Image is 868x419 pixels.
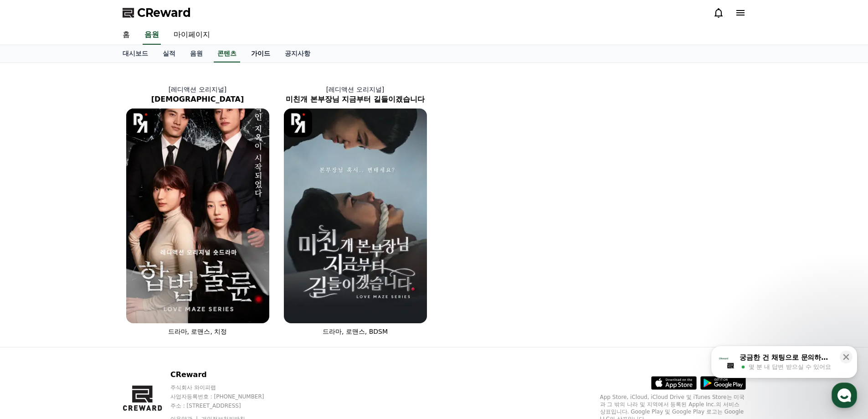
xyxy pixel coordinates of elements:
[119,78,277,343] a: [레디액션 오리지널] [DEMOGRAPHIC_DATA] 합법불륜 [object Object] Logo 드라마, 로맨스, 치정
[137,5,191,20] span: CReward
[3,289,60,312] a: 홈
[284,109,313,137] img: [object Object] Logo
[170,402,282,409] p: 주소 : [STREET_ADDRESS]
[277,85,434,94] p: [레디액션 오리지널]
[141,303,152,310] span: 설정
[323,328,388,335] span: 드라마, 로맨스, BDSM
[183,45,210,62] a: 음원
[115,26,137,45] a: 홈
[118,289,175,312] a: 설정
[284,109,427,323] img: 미친개 본부장님 지금부터 길들이겠습니다
[115,45,155,62] a: 대시보드
[29,303,34,310] span: 홈
[277,78,434,343] a: [레디액션 오리지널] 미친개 본부장님 지금부터 길들이겠습니다 미친개 본부장님 지금부터 길들이겠습니다 [object Object] Logo 드라마, 로맨스, BDSM
[170,369,282,380] p: CReward
[83,303,94,310] span: 대화
[170,384,282,391] p: 주식회사 와이피랩
[126,109,155,137] img: [object Object] Logo
[123,5,191,20] a: CReward
[119,85,277,94] p: [레디액션 오리지널]
[126,109,269,323] img: 합법불륜
[143,26,161,45] a: 음원
[155,45,183,62] a: 실적
[170,393,282,400] p: 사업자등록번호 : [PHONE_NUMBER]
[214,45,240,62] a: 콘텐츠
[60,289,118,312] a: 대화
[277,45,318,62] a: 공지사항
[166,26,217,45] a: 마이페이지
[119,94,277,105] h2: [DEMOGRAPHIC_DATA]
[277,94,434,105] h2: 미친개 본부장님 지금부터 길들이겠습니다
[244,45,277,62] a: 가이드
[168,328,227,335] span: 드라마, 로맨스, 치정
